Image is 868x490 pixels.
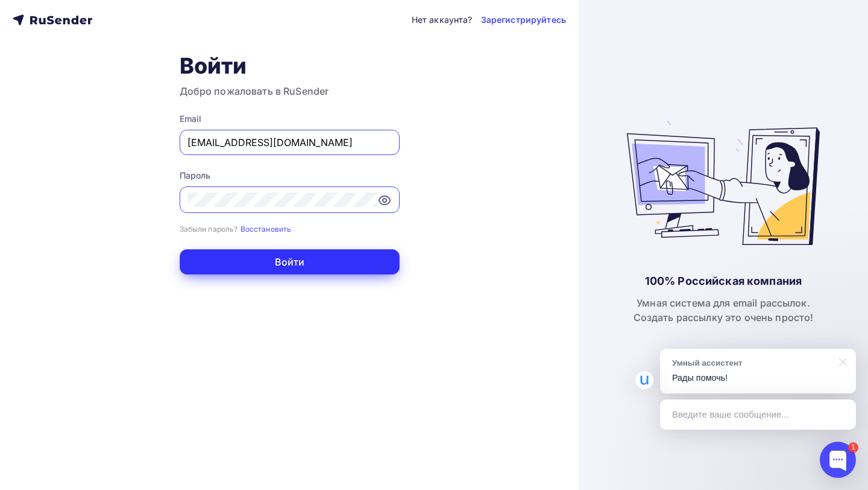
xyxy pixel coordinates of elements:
[180,224,238,234] small: Забыли пароль?
[180,84,400,98] h3: Добро пожаловать в RuSender
[645,274,802,288] div: 100% Российская компания
[635,371,653,389] img: Умный ассистент
[180,52,400,79] h1: Войти
[634,296,814,325] div: Умная система для email рассылок. Создать рассылку это очень просто!
[672,357,832,369] div: Умный ассистент
[412,14,473,26] div: Нет аккаунта?
[848,442,858,453] div: 1
[180,170,400,182] div: Пароль
[187,135,392,150] input: Укажите свой email
[660,399,856,430] div: Введите ваше сообщение...
[180,249,400,275] button: Войти
[672,372,844,384] p: Рады помочь!
[241,223,292,234] a: Восстановить
[481,14,566,26] a: Зарегистрируйтесь
[241,224,292,234] small: Восстановить
[180,113,400,125] div: Email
